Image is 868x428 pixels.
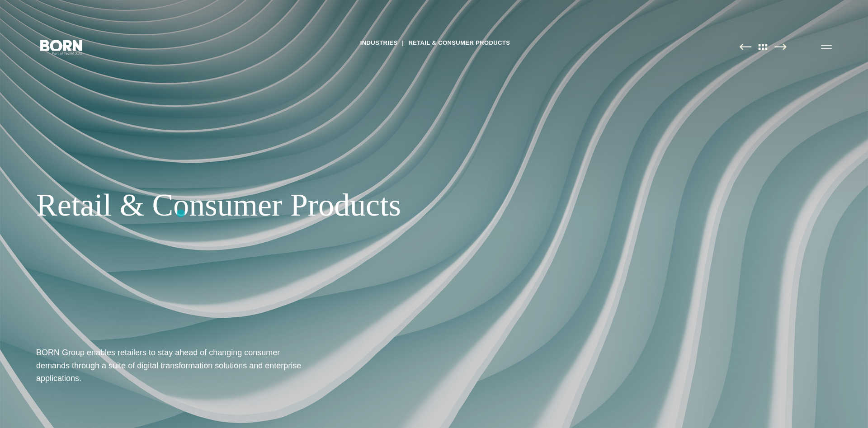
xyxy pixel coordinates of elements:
img: Previous Page [739,43,751,50]
img: Next Page [774,43,787,50]
img: All Pages [754,43,773,50]
button: Open [816,37,837,56]
a: Retail & Consumer Products [408,36,510,50]
h1: BORN Group enables retailers to stay ahead of changing consumer demands through a suite of digita... [36,346,307,385]
div: Retail & Consumer Products [36,187,552,224]
a: Industries [360,36,398,50]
